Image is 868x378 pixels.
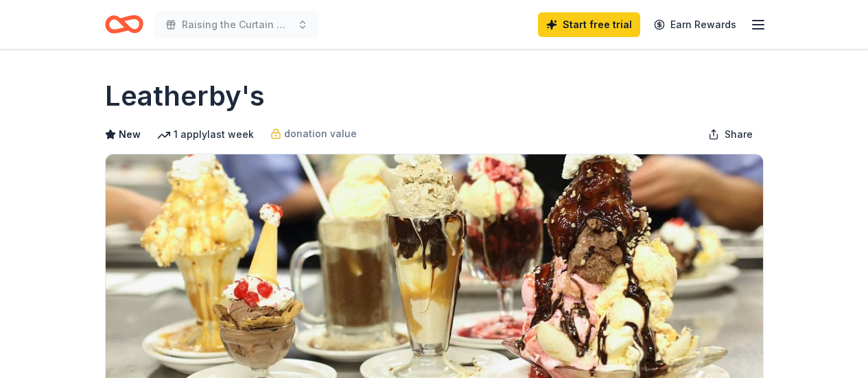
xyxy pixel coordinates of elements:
[157,126,254,143] div: 1 apply last week
[725,126,753,143] span: Share
[284,126,357,142] span: donation value
[105,77,265,115] h1: Leatherby's
[182,16,292,33] span: Raising the Curtain Dinner Fundraiser
[119,126,141,143] span: New
[154,11,319,38] button: Raising the Curtain Dinner Fundraiser
[105,8,143,40] a: Home
[646,12,744,37] a: Earn Rewards
[270,126,357,142] a: donation value
[538,12,640,37] a: Start free trial
[697,121,764,148] button: Share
